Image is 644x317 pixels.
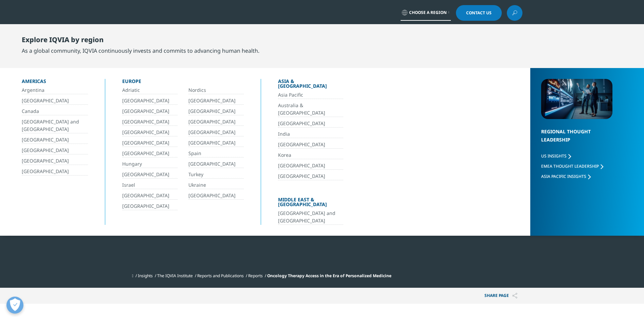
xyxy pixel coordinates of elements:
a: [GEOGRAPHIC_DATA] [22,147,88,154]
a: Adriatic [122,86,178,94]
a: [GEOGRAPHIC_DATA] [122,139,178,147]
a: [GEOGRAPHIC_DATA] [122,150,178,157]
nav: Primary [179,24,522,56]
a: [GEOGRAPHIC_DATA] [278,162,343,170]
a: Argentina [22,86,88,94]
a: Australia & [GEOGRAPHIC_DATA] [278,102,343,117]
a: Reports and Publications [197,273,244,279]
a: Ukraine [188,181,244,189]
button: Open Preferences [6,297,23,314]
a: [GEOGRAPHIC_DATA] [122,171,178,179]
a: [GEOGRAPHIC_DATA] [188,192,244,200]
a: [GEOGRAPHIC_DATA] [122,118,178,126]
span: Choose a Region [409,10,447,15]
a: [GEOGRAPHIC_DATA] [188,160,244,168]
a: [GEOGRAPHIC_DATA] [122,192,178,200]
img: Share PAGE [512,293,517,299]
p: Share PAGE [479,288,522,304]
a: [GEOGRAPHIC_DATA] [188,139,244,147]
div: As a global community, IQVIA continuously invests and commits to advancing human health. [22,47,259,55]
img: 2093_analyzing-data-using-big-screen-display-and-laptop.png [541,79,612,119]
a: Israel [122,181,178,189]
a: [GEOGRAPHIC_DATA] [278,120,343,128]
div: Regional Thought Leadership [541,128,612,152]
span: Oncology Therapy Access in the Era of Personalized Medicine [267,273,391,279]
a: [GEOGRAPHIC_DATA] [278,141,343,149]
a: Contact Us [456,5,502,21]
a: Hungary [122,160,178,168]
a: [GEOGRAPHIC_DATA] [22,136,88,144]
div: Europe [122,79,244,86]
a: [GEOGRAPHIC_DATA] [188,118,244,126]
a: [GEOGRAPHIC_DATA] [122,129,178,136]
a: EMEA Thought Leadership [541,163,603,169]
a: Turkey [188,171,244,179]
a: [GEOGRAPHIC_DATA] [188,129,244,136]
a: Canada [22,107,88,115]
a: [GEOGRAPHIC_DATA] [188,107,244,115]
a: Spain [188,150,244,157]
span: Contact Us [466,11,492,15]
a: [GEOGRAPHIC_DATA] [122,107,178,115]
a: [GEOGRAPHIC_DATA] [122,202,178,210]
a: US Insights [541,153,571,159]
a: Nordics [188,86,244,94]
a: Asia Pacific [278,91,343,99]
div: Explore IQVIA by region [22,36,259,47]
a: The IQVIA Institute [157,273,193,279]
span: US Insights [541,153,567,159]
button: Share PAGEShare PAGE [479,288,522,304]
a: India [278,130,343,138]
a: Asia Pacific Insights [541,173,591,179]
a: Korea [278,151,343,159]
a: Reports [248,273,263,279]
a: Insights [138,273,153,279]
div: Middle East & [GEOGRAPHIC_DATA] [278,197,343,210]
a: [GEOGRAPHIC_DATA] [188,97,244,105]
span: Asia Pacific Insights [541,173,586,179]
a: [GEOGRAPHIC_DATA] [22,168,88,176]
div: Americas [22,79,88,86]
a: [GEOGRAPHIC_DATA] [278,172,343,180]
div: Asia & [GEOGRAPHIC_DATA] [278,79,343,91]
a: [GEOGRAPHIC_DATA] [22,157,88,165]
a: [GEOGRAPHIC_DATA] and [GEOGRAPHIC_DATA] [278,210,343,225]
span: EMEA Thought Leadership [541,163,599,169]
a: [GEOGRAPHIC_DATA] [122,97,178,105]
a: [GEOGRAPHIC_DATA] and [GEOGRAPHIC_DATA] [22,118,88,133]
a: [GEOGRAPHIC_DATA] [22,97,88,105]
